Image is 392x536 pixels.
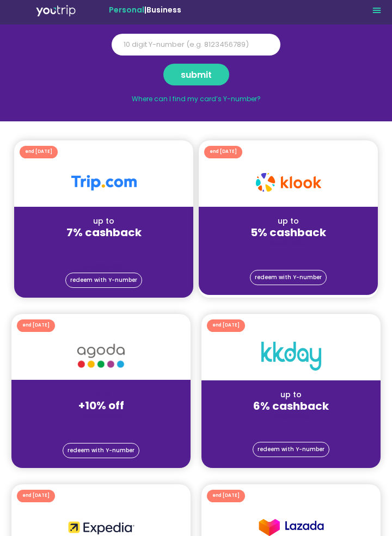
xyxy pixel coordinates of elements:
div: 7% cashback [14,227,193,238]
div: placeholder [11,411,191,422]
span: Personal [109,4,144,15]
div: end [DATE] [212,492,240,500]
form: Y Number [112,34,280,94]
div: end [DATE] [22,492,50,500]
a: redeem with Y-number [65,273,142,288]
div: up to [199,215,378,227]
div: end [DATE] [210,148,237,156]
a: redeem with Y-number [253,442,329,457]
span: redeem with Y-number [258,447,324,452]
div: up to [11,389,191,400]
div: 6% cashback [201,401,381,411]
button: submit [163,64,229,85]
div: placeholder [201,411,381,422]
span: up to [93,215,114,226]
div: placeholder [199,238,378,249]
span: redeem with Y-number [255,275,322,280]
a: redeem with Y-number [63,443,139,458]
span: submit [181,72,212,77]
span: | [109,4,181,15]
div: 5% cashback [199,227,378,238]
div: end [DATE] [25,148,52,156]
div: end [DATE] [212,322,240,330]
span: redeem with Y-number [68,448,134,453]
a: Where can I find my card’s Y-number? [132,94,261,103]
input: 10 digit Y-number (e.g. 8123456789) [112,34,280,56]
span: redeem with Y-number [70,278,137,283]
div: +10% off [11,400,191,411]
div: end [DATE] [22,322,50,330]
div: up to [201,389,381,401]
div: placeholder [14,261,193,272]
a: redeem with Y-number [250,270,327,285]
div: Menu Toggle [370,3,383,16]
a: Business [146,4,181,15]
